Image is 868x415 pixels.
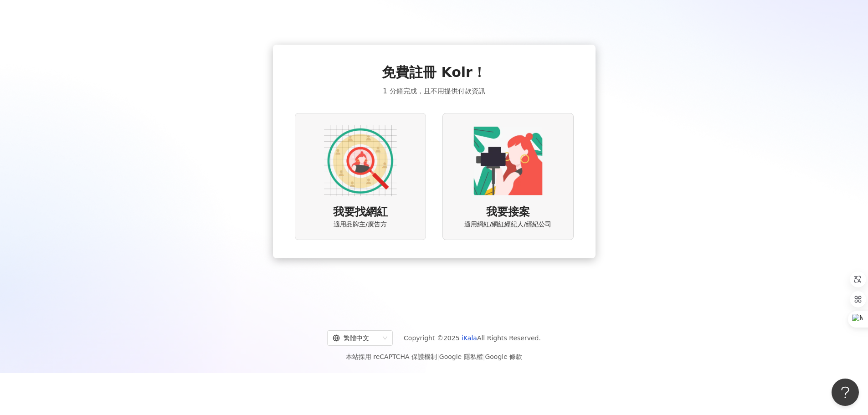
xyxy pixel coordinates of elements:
[439,353,483,360] a: Google 隱私權
[404,333,541,343] span: Copyright © 2025 All Rights Reserved.
[472,124,544,197] img: KOL identity option
[464,220,551,229] span: 適用網紅/網紅經紀人/經紀公司
[334,220,387,229] span: 適用品牌主/廣告方
[485,353,522,360] a: Google 條款
[462,334,477,342] a: iKala
[346,351,522,362] span: 本站採用 reCAPTCHA 保護機制
[483,353,485,360] span: |
[333,205,388,220] span: 我要找網紅
[437,353,439,360] span: |
[324,124,397,197] img: AD identity option
[383,86,485,97] span: 1 分鐘完成，且不用提供付款資訊
[832,379,859,406] iframe: Help Scout Beacon - Open
[486,205,530,220] span: 我要接案
[382,63,486,82] span: 免費註冊 Kolr！
[333,331,379,345] div: 繁體中文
